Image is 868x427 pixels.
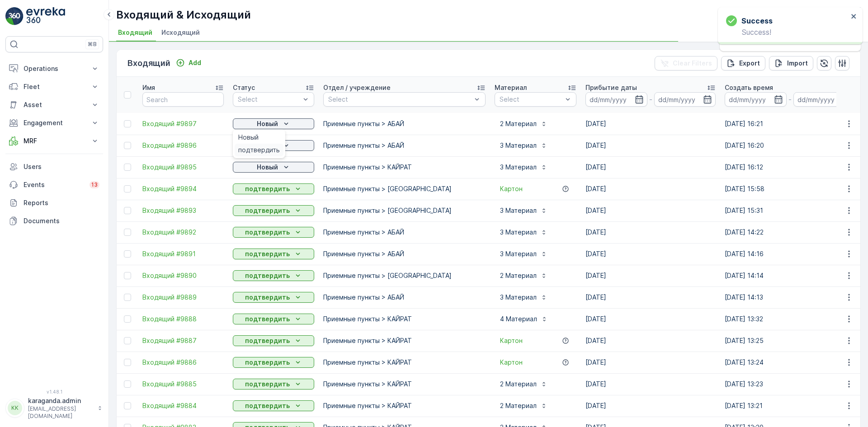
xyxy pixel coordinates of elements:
button: подтвердить [233,400,314,411]
button: 3 Материал [495,225,553,239]
p: 3 Материал [500,141,537,150]
p: Documents [24,216,99,225]
div: Toggle Row Selected [124,229,131,236]
span: Исходящий [161,28,200,37]
td: [DATE] [581,243,720,265]
p: Статус [233,83,255,92]
p: Прибытие даты [585,83,637,92]
td: Приемные пункты > КАЙРАТ [319,308,490,330]
div: Toggle Row Selected [124,402,131,409]
p: Export [739,59,760,68]
span: Входящий #9895 [142,163,224,172]
a: Входящий #9893 [142,206,224,215]
p: Add [189,58,201,67]
p: Success! [726,28,848,36]
p: [EMAIL_ADDRESS][DOMAIN_NAME] [28,405,93,420]
img: logo_light-DOdMpM7g.png [26,7,65,25]
a: Входящий #9896 [142,141,224,150]
p: - [649,94,652,105]
a: Входящий #9890 [142,271,224,280]
div: Toggle Row Selected [124,294,131,301]
td: [DATE] [581,265,720,286]
p: Новый [257,119,278,128]
p: подтвердить [245,249,290,258]
td: [DATE] 15:31 [720,200,859,221]
td: [DATE] [581,286,720,308]
p: подтвердить [245,271,290,280]
td: Приемные пункты > АБАЙ [319,221,490,243]
div: Toggle Row Selected [124,272,131,279]
p: подтвердить [245,184,290,193]
td: [DATE] [581,352,720,373]
div: Toggle Row Selected [124,359,131,366]
a: Картон [500,184,523,193]
td: Приемные пункты > [GEOGRAPHIC_DATA] [319,178,490,200]
button: подтвердить [233,183,314,194]
p: Operations [24,64,85,73]
button: подтвердить [233,270,314,281]
span: Картон [500,358,523,367]
td: [DATE] 13:21 [720,395,859,417]
button: 2 Материал [495,399,553,413]
button: Fleet [5,78,103,96]
td: [DATE] 13:23 [720,373,859,395]
div: Toggle Row Selected [124,250,131,258]
td: [DATE] 13:25 [720,330,859,352]
p: Select [238,95,300,104]
button: 3 Материал [495,160,553,174]
span: Входящий #9889 [142,293,224,302]
button: Clear Filters [655,56,717,70]
button: 3 Материал [495,247,553,261]
td: Приемные пункты > АБАЙ [319,113,490,135]
a: Входящий #9885 [142,380,224,389]
td: [DATE] 14:13 [720,286,859,308]
button: KKkaraganda.admin[EMAIL_ADDRESS][DOMAIN_NAME] [5,396,103,420]
td: Приемные пункты > АБАЙ [319,135,490,156]
p: 2 Материал [500,119,537,128]
h3: Success [741,15,773,26]
td: [DATE] [581,156,720,178]
td: [DATE] 14:14 [720,265,859,286]
td: [DATE] 14:16 [720,243,859,265]
p: 2 Материал [500,401,537,410]
span: Входящий #9897 [142,119,224,128]
td: [DATE] 14:22 [720,221,859,243]
p: ⌘B [88,41,97,48]
button: подтвердить [233,379,314,389]
span: Входящий #9886 [142,358,224,367]
p: Users [24,162,99,171]
a: Входящий #9884 [142,401,224,410]
input: Search [142,92,224,107]
p: подтвердить [245,336,290,345]
td: [DATE] [581,395,720,417]
input: dd/mm/yyyy [654,92,716,107]
p: Engagement [24,118,85,127]
p: 3 Материал [500,228,537,237]
p: подтвердить [245,380,290,389]
p: Fleet [24,82,85,91]
button: Новый [233,162,314,173]
button: Add [172,57,205,68]
button: подтвердить [233,205,314,216]
button: 3 Материал [495,290,553,305]
a: Входящий #9894 [142,184,224,193]
a: Входящий #9892 [142,228,224,237]
div: Toggle Row Selected [124,185,131,192]
td: [DATE] [581,135,720,156]
td: Приемные пункты > КАЙРАТ [319,395,490,417]
p: подтвердить [245,314,290,324]
p: 3 Материал [500,206,537,215]
div: Toggle Row Selected [124,207,131,214]
a: Входящий #9891 [142,249,224,258]
a: Картон [500,336,523,345]
p: Select [500,95,562,104]
a: Users [5,158,103,176]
